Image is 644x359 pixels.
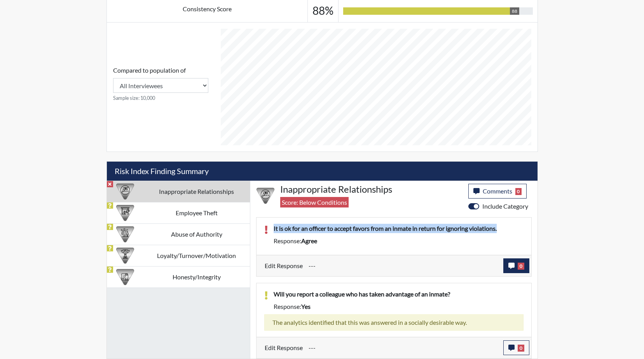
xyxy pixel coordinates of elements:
span: Score: Below Conditions [280,197,349,207]
td: Honesty/Integrity [143,266,250,288]
td: Inappropriate Relationships [143,181,250,202]
button: 0 [503,340,529,355]
button: Comments0 [468,184,527,199]
span: agree [301,237,317,244]
label: Edit Response [265,258,303,273]
img: CATEGORY%20ICON-17.40ef8247.png [116,247,134,265]
div: Update the test taker's response, the change might impact the score [303,340,503,355]
img: CATEGORY%20ICON-14.139f8ef7.png [257,187,274,205]
h4: Inappropriate Relationships [280,184,462,195]
span: Comments [483,187,512,195]
div: Update the test taker's response, the change might impact the score [303,258,503,273]
label: Edit Response [265,340,303,355]
label: Include Category [482,202,528,211]
div: Response: [268,236,529,246]
td: Employee Theft [143,202,250,223]
img: CATEGORY%20ICON-11.a5f294f4.png [116,268,134,286]
p: It is ok for an officer to accept favors from an inmate in return for ignoring violations. [274,224,524,233]
img: CATEGORY%20ICON-01.94e51fac.png [116,225,134,243]
img: CATEGORY%20ICON-07.58b65e52.png [116,204,134,222]
span: 0 [518,263,524,270]
td: Abuse of Authority [143,223,250,245]
div: 88 [510,7,519,15]
h5: Risk Index Finding Summary [107,162,538,181]
div: The analytics identified that this was answered in a socially desirable way. [264,314,524,331]
td: Loyalty/Turnover/Motivation [143,245,250,266]
div: Response: [268,302,529,311]
img: CATEGORY%20ICON-14.139f8ef7.png [116,183,134,200]
label: Compared to population of [113,66,186,75]
button: 0 [503,258,529,273]
span: 0 [515,188,522,195]
div: Consistency Score comparison among population [113,66,208,102]
p: Will you report a colleague who has taken advantage of an inmate? [274,289,524,299]
h3: 88% [312,4,333,17]
small: Sample size: 10,000 [113,94,208,102]
span: yes [301,303,311,310]
span: 0 [518,345,524,352]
